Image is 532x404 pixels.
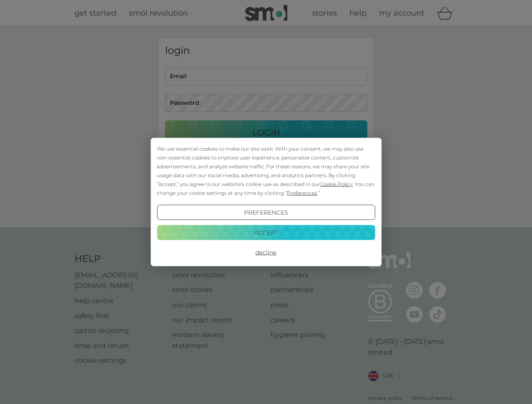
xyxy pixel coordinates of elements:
[157,144,375,197] div: We use essential cookies to make our site work. With your consent, we may also use non-essential ...
[157,245,375,260] button: Decline
[157,225,375,240] button: Accept
[320,181,353,187] span: Cookie Policy
[287,190,317,196] span: Preferences
[157,205,375,220] button: Preferences
[150,138,381,266] div: Cookie Consent Prompt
